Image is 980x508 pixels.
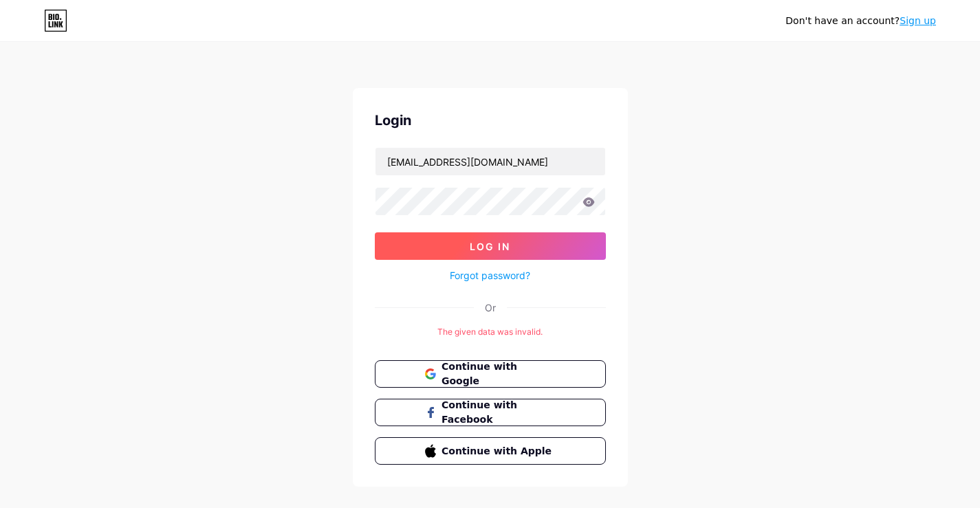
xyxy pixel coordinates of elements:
[442,360,555,388] span: Continue with Google
[375,326,606,338] div: The given data was invalid.
[485,300,496,315] div: Or
[375,399,606,426] button: Continue with Facebook
[785,14,936,28] div: Don't have an account?
[442,444,555,459] span: Continue with Apple
[375,437,606,465] button: Continue with Apple
[375,110,606,131] div: Login
[450,268,530,283] a: Forgot password?
[442,398,555,427] span: Continue with Facebook
[375,360,606,388] button: Continue with Google
[470,241,510,252] span: Log In
[900,15,936,26] a: Sign up
[375,148,605,175] input: Username
[375,232,606,260] button: Log In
